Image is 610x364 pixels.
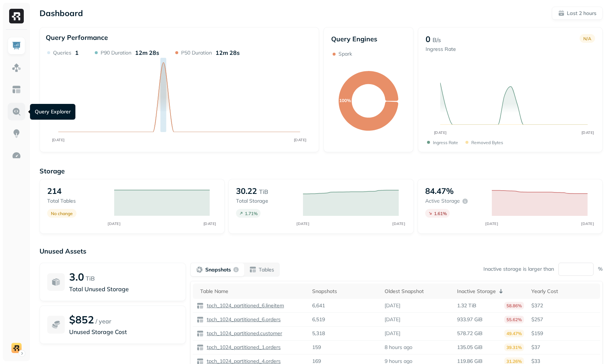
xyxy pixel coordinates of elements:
[46,33,108,42] p: Query Performance
[205,330,282,337] p: tpch_1024_partitioned.customer
[312,302,325,309] p: 6,641
[197,316,204,323] img: table
[504,302,524,309] p: 58.86%
[425,198,460,204] p: Active storage
[30,104,75,120] div: Query Explorer
[12,151,21,160] img: Optimization
[312,344,321,351] p: 159
[581,221,594,226] tspan: [DATE]
[47,198,107,204] p: Total tables
[385,302,400,309] p: [DATE]
[457,288,496,295] p: Inactive Storage
[426,46,456,53] p: Ingress Rate
[205,302,284,309] p: tpch_1024_partitioned_6.lineitem
[457,344,483,351] p: 135.05 GiB
[457,330,483,337] p: 578.72 GiB
[552,7,603,20] button: Last 2 hours
[101,49,131,56] p: P90 Duration
[259,266,274,273] p: Tables
[52,138,65,142] tspan: [DATE]
[12,129,21,138] img: Insights
[531,288,596,295] div: Yearly Cost
[204,330,282,337] a: tpch_1024_partitioned.customer
[12,85,21,94] img: Asset Explorer
[200,288,305,295] div: Table Name
[434,211,447,216] p: 1.61 %
[296,221,309,226] tspan: [DATE]
[216,49,240,56] p: 12m 28s
[457,302,476,309] p: 1.32 TiB
[294,138,307,142] tspan: [DATE]
[86,274,95,283] p: TiB
[69,285,178,293] p: Total Unused Storage
[471,140,503,145] p: Removed bytes
[245,211,258,216] p: 1.71 %
[236,198,296,204] p: Total storage
[12,107,21,116] img: Query Explorer
[504,344,524,351] p: 39.31%
[204,302,284,309] a: tpch_1024_partitioned_6.lineitem
[531,316,596,323] p: $257
[531,344,596,351] p: $37
[531,302,596,309] p: $372
[567,10,596,17] p: Last 2 hours
[53,49,71,56] p: Queries
[433,140,458,145] p: Ingress Rate
[259,187,268,196] p: TiB
[504,316,524,323] p: 55.62%
[108,221,120,226] tspan: [DATE]
[181,49,212,56] p: P50 Duration
[312,330,325,337] p: 5,318
[204,344,281,351] a: tpch_1024_partitioned_1.orders
[504,330,524,337] p: 49.47%
[40,8,83,18] p: Dashboard
[197,302,204,309] img: table
[204,316,281,323] a: tpch_1024_partitioned_6.orders
[331,35,406,43] p: Query Engines
[40,167,603,175] p: Storage
[531,330,596,337] p: $159
[426,34,430,44] p: 0
[457,316,483,323] p: 933.97 GiB
[339,98,351,103] text: 100%
[11,343,22,353] img: demo
[486,221,498,226] tspan: [DATE]
[69,327,178,336] p: Unused Storage Cost
[312,288,377,295] div: Snapshots
[433,35,441,44] p: B/s
[434,130,447,135] tspan: [DATE]
[47,186,61,196] p: 214
[205,266,231,273] p: Snapshots
[75,49,79,56] p: 1
[205,344,281,351] p: tpch_1024_partitioned_1.orders
[312,316,325,323] p: 6,519
[385,344,412,351] p: 8 hours ago
[236,186,257,196] p: 30.22
[69,313,94,326] p: $852
[583,36,591,41] p: N/A
[598,266,603,273] p: %
[69,270,84,283] p: 3.0
[197,330,204,337] img: table
[40,247,603,255] p: Unused Assets
[483,266,554,273] p: Inactive storage is larger than
[385,330,400,337] p: [DATE]
[12,63,21,72] img: Assets
[385,316,400,323] p: [DATE]
[96,317,111,326] p: / year
[338,50,352,57] p: Spark
[425,186,454,196] p: 84.47%
[385,288,450,295] div: Oldest Snapshot
[392,221,405,226] tspan: [DATE]
[197,344,204,351] img: table
[9,9,24,23] img: Ryft
[12,41,21,50] img: Dashboard
[205,316,281,323] p: tpch_1024_partitioned_6.orders
[581,130,594,135] tspan: [DATE]
[135,49,159,56] p: 12m 28s
[51,211,73,216] p: No change
[203,221,216,226] tspan: [DATE]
